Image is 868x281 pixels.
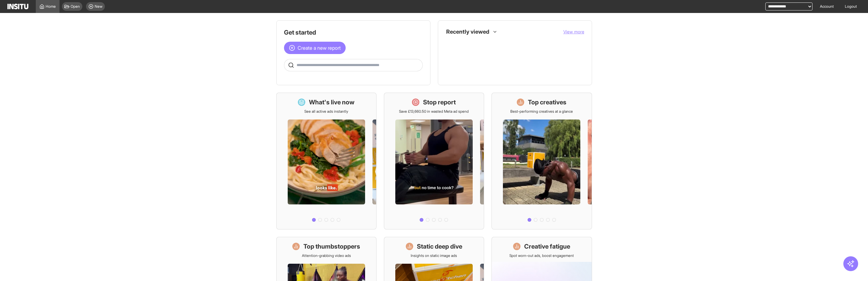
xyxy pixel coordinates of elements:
button: Create a new report [284,42,346,54]
p: Save £13,660.50 in wasted Meta ad spend [399,109,469,114]
h1: Top thumbstoppers [303,242,360,251]
h1: Static deep dive [417,242,462,251]
h1: Stop report [423,98,456,107]
button: View more [563,29,584,35]
p: Attention-grabbing video ads [302,253,351,258]
h1: Get started [284,28,423,37]
span: New [95,4,102,9]
p: See all active ads instantly [304,109,348,114]
h1: Top creatives [528,98,566,107]
a: What's live nowSee all active ads instantly [276,93,376,229]
a: Stop reportSave £13,660.50 in wasted Meta ad spend [384,93,484,229]
span: Create a new report [298,44,341,52]
span: Open [71,4,80,9]
h1: What's live now [309,98,355,107]
a: Top creativesBest-performing creatives at a glance [492,93,592,229]
p: Insights on static image ads [411,253,457,258]
span: View more [563,29,584,34]
span: Home [46,4,56,9]
img: Logo [7,4,28,9]
p: Best-performing creatives at a glance [510,109,573,114]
